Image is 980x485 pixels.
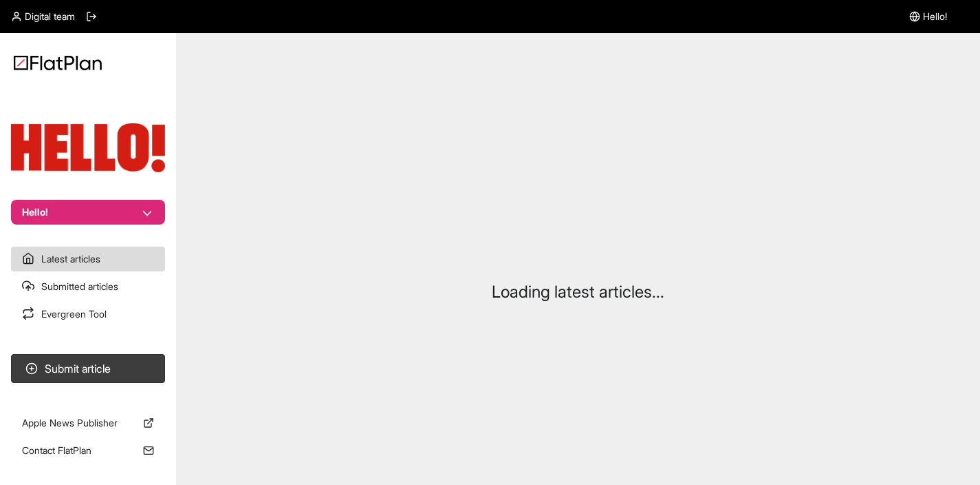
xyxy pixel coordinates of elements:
a: Submitted articles [11,274,165,299]
button: Hello! [11,200,165,225]
a: Apple News Publisher [11,411,165,435]
span: Hello! [923,10,947,23]
button: Submit article [11,354,165,383]
a: Contact FlatPlan [11,438,165,463]
a: Latest articles [11,247,165,271]
a: Evergreen Tool [11,302,165,327]
img: Logo [14,55,102,70]
img: Publication Logo [11,123,165,172]
p: Loading latest articles... [492,281,664,303]
a: Digital team [11,10,75,23]
span: Digital team [25,10,75,23]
